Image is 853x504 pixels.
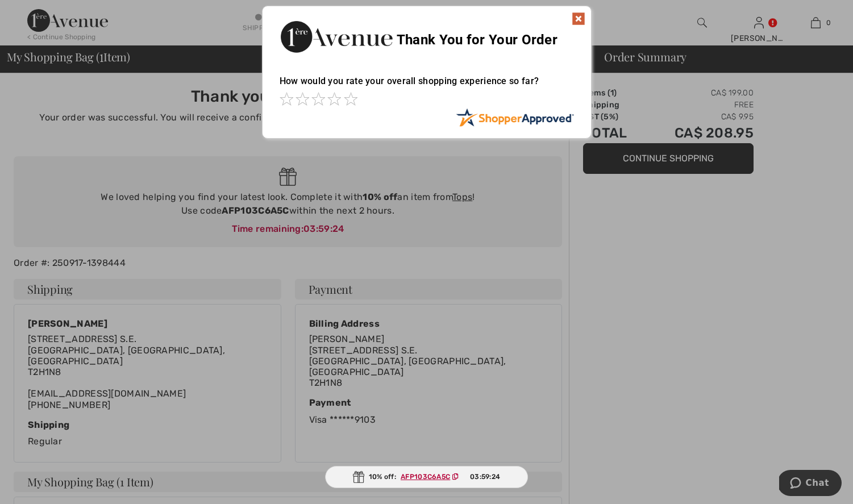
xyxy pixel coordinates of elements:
span: Thank You for Your Order [397,32,557,48]
img: Gift.svg [353,471,364,483]
div: 10% off: [325,466,529,488]
span: 03:59:24 [470,472,500,482]
img: Thank You for Your Order [280,18,393,56]
div: How would you rate your overall shopping experience so far? [280,64,574,108]
ins: AFP103C6A5C [401,473,450,481]
img: x [572,12,585,26]
span: Chat [27,8,50,18]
